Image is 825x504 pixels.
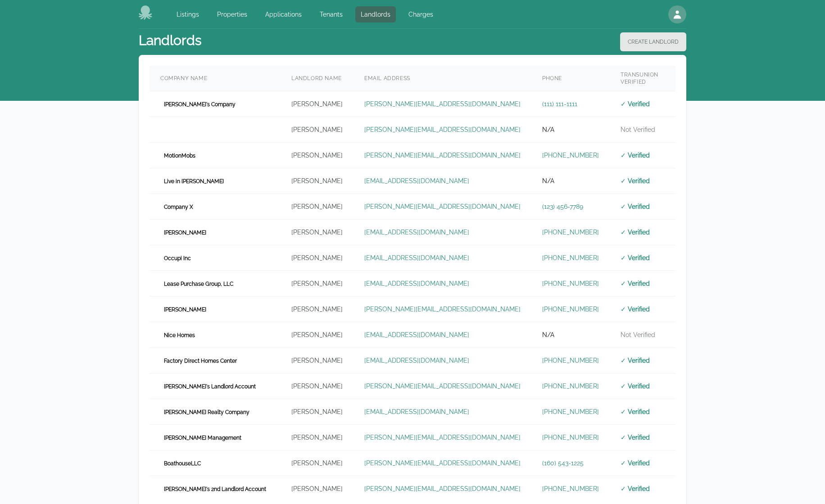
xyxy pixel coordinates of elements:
[542,100,577,108] a: (111) 111-1111
[281,220,354,245] td: [PERSON_NAME]
[281,168,354,194] td: [PERSON_NAME]
[364,434,521,441] a: [PERSON_NAME][EMAIL_ADDRESS][DOMAIN_NAME]
[364,126,521,133] a: [PERSON_NAME][EMAIL_ADDRESS][DOMAIN_NAME]
[364,306,521,313] a: [PERSON_NAME][EMAIL_ADDRESS][DOMAIN_NAME]
[160,254,195,263] span: Occupi Inc
[621,254,650,261] span: ✓ Verified
[281,399,354,425] td: [PERSON_NAME]
[531,168,610,194] td: N/A
[531,66,610,91] th: Phone
[160,382,259,391] span: [PERSON_NAME]'s Landlord Account
[281,476,354,502] td: [PERSON_NAME]
[364,485,521,492] a: [PERSON_NAME][EMAIL_ADDRESS][DOMAIN_NAME]
[621,100,650,108] span: ✓ Verified
[364,152,521,159] a: [PERSON_NAME][EMAIL_ADDRESS][DOMAIN_NAME]
[281,245,354,271] td: [PERSON_NAME]
[542,408,599,415] a: [PHONE_NUMBER]
[531,117,610,143] td: N/A
[281,373,354,399] td: [PERSON_NAME]
[281,297,354,322] td: [PERSON_NAME]
[364,408,469,415] a: [EMAIL_ADDRESS][DOMAIN_NAME]
[620,32,686,51] button: Create Landlord
[542,280,599,287] a: [PHONE_NUMBER]
[139,32,201,51] h1: Landlords
[621,382,650,390] span: ✓ Verified
[160,356,240,365] span: Factory Direct Homes Center
[160,177,227,186] span: Live in [PERSON_NAME]
[171,6,204,22] a: Listings
[160,485,270,494] span: [PERSON_NAME]'s 2nd Landlord Account
[364,382,521,390] a: [PERSON_NAME][EMAIL_ADDRESS][DOMAIN_NAME]
[281,117,354,143] td: [PERSON_NAME]
[281,348,354,373] td: [PERSON_NAME]
[314,6,348,22] a: Tenants
[281,194,354,220] td: [PERSON_NAME]
[364,254,469,261] a: [EMAIL_ADDRESS][DOMAIN_NAME]
[160,433,245,442] span: [PERSON_NAME] Management
[621,434,650,441] span: ✓ Verified
[542,434,599,441] a: [PHONE_NUMBER]
[621,152,650,159] span: ✓ Verified
[542,485,599,492] a: [PHONE_NUMBER]
[621,280,650,287] span: ✓ Verified
[621,408,650,415] span: ✓ Verified
[364,459,521,467] a: [PERSON_NAME][EMAIL_ADDRESS][DOMAIN_NAME]
[621,203,650,210] span: ✓ Verified
[364,331,469,338] a: [EMAIL_ADDRESS][DOMAIN_NAME]
[160,305,210,314] span: [PERSON_NAME]
[281,91,354,117] td: [PERSON_NAME]
[364,280,469,287] a: [EMAIL_ADDRESS][DOMAIN_NAME]
[403,6,439,22] a: Charges
[364,357,469,364] a: [EMAIL_ADDRESS][DOMAIN_NAME]
[610,66,669,91] th: TransUnion Verified
[260,6,307,22] a: Applications
[160,459,204,468] span: BoathouseLLC
[542,152,599,159] a: [PHONE_NUMBER]
[354,66,531,91] th: Email Address
[364,100,521,108] a: [PERSON_NAME][EMAIL_ADDRESS][DOMAIN_NAME]
[531,322,610,348] td: N/A
[281,271,354,297] td: [PERSON_NAME]
[355,6,396,22] a: Landlords
[542,357,599,364] a: [PHONE_NUMBER]
[542,203,583,210] a: (123) 456-7789
[621,306,650,313] span: ✓ Verified
[160,408,253,417] span: [PERSON_NAME] Realty Company
[621,126,655,133] span: Not Verified
[281,66,354,91] th: Landlord Name
[542,229,599,236] a: [PHONE_NUMBER]
[621,331,655,338] span: Not Verified
[542,459,584,467] a: (160) 543-1225
[160,202,197,211] span: Company X
[160,151,199,160] span: MotionMobs
[281,143,354,168] td: [PERSON_NAME]
[621,459,650,467] span: ✓ Verified
[364,177,469,184] a: [EMAIL_ADDRESS][DOMAIN_NAME]
[621,485,650,492] span: ✓ Verified
[621,177,650,184] span: ✓ Verified
[160,331,199,340] span: Nice Homes
[621,229,650,236] span: ✓ Verified
[150,66,281,91] th: Company Name
[281,450,354,476] td: [PERSON_NAME]
[160,228,210,237] span: [PERSON_NAME]
[542,306,599,313] a: [PHONE_NUMBER]
[281,322,354,348] td: [PERSON_NAME]
[621,357,650,364] span: ✓ Verified
[542,382,599,390] a: [PHONE_NUMBER]
[160,279,237,288] span: Lease Purchase Group, LLC
[364,229,469,236] a: [EMAIL_ADDRESS][DOMAIN_NAME]
[542,254,599,261] a: [PHONE_NUMBER]
[364,203,521,210] a: [PERSON_NAME][EMAIL_ADDRESS][DOMAIN_NAME]
[212,6,253,22] a: Properties
[160,100,239,109] span: [PERSON_NAME]'s Company
[281,425,354,450] td: [PERSON_NAME]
